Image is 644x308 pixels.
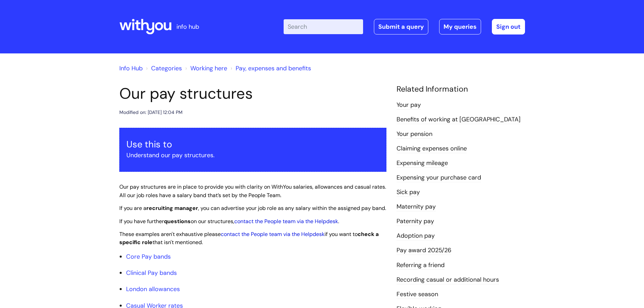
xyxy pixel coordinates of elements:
a: Benefits of working at [GEOGRAPHIC_DATA] [397,115,521,124]
strong: recruiting manager [146,205,198,212]
h1: Our pay structures [119,85,386,103]
span: If you are a , you can advertise your job role as any salary within the assigned pay band. [119,205,386,212]
a: Your pay [397,101,421,110]
a: Sick pay [397,188,420,197]
div: Modified on: [DATE] 12:04 PM [119,108,183,117]
a: Pay award 2025/26 [397,246,451,255]
strong: questions [164,218,191,225]
a: Core Pay bands [126,253,171,261]
a: Sign out [492,19,525,34]
p: Understand our pay structures. [126,150,379,161]
a: Referring a friend [397,261,445,270]
a: Adoption pay [397,232,435,240]
a: contact the People team via the Helpdesk [234,218,338,225]
li: Working here [184,63,227,74]
li: Solution home [144,63,182,74]
a: Claiming expenses online [397,144,467,153]
h3: Use this to [126,139,379,150]
a: Clinical Pay bands [126,269,177,277]
a: Maternity pay [397,203,436,211]
a: contact the People team via the Helpdesk [221,231,325,238]
a: London allowances [126,285,180,293]
a: Info Hub [119,64,143,72]
div: | - [284,19,525,34]
span: If you have further on our structures, . [119,218,339,225]
a: Recording casual or additional hours [397,276,499,284]
li: Pay, expenses and benefits [229,63,311,74]
a: Expensing mileage [397,159,448,168]
span: These examples aren't exhaustive please if you want to that isn't mentioned. [119,231,379,246]
a: Paternity pay [397,217,434,226]
a: Pay, expenses and benefits [236,64,311,72]
h4: Related Information [397,85,525,94]
a: Expensing your purchase card [397,173,481,182]
p: info hub [176,21,199,32]
a: Festive season [397,290,438,299]
input: Search [284,19,363,34]
a: Categories [151,64,182,72]
span: Our pay structures are in place to provide you with clarity on WithYou salaries, allowances and c... [119,183,386,199]
a: Submit a query [374,19,428,34]
a: My queries [439,19,481,34]
a: Your pension [397,130,432,139]
a: Working here [190,64,227,72]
